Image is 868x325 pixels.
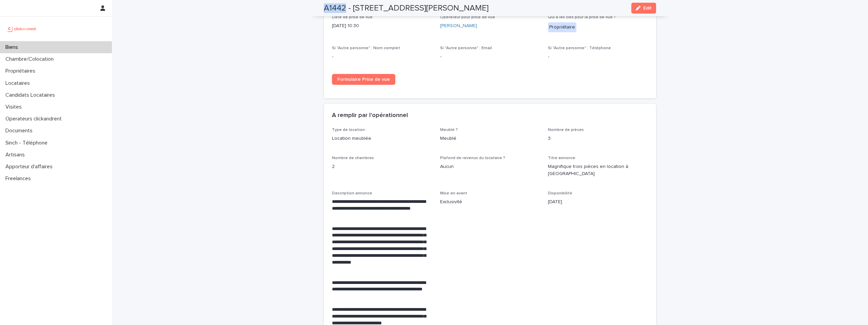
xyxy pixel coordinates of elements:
[332,156,374,160] span: Nombre de chambres
[440,46,492,50] span: Si "Autre personne" : Email
[332,46,400,50] span: Si "Autre personne" : Nom complet
[3,56,59,62] p: Chambre/Colocation
[548,191,572,195] span: Disponibilité
[440,53,540,60] p: -
[548,163,648,177] p: Magnifique trois pièces en location à [GEOGRAPHIC_DATA]
[3,152,30,158] p: Artisans
[440,198,540,206] p: Exclusivité
[3,68,41,74] p: Propriétaires
[548,53,648,60] p: -
[332,112,408,119] h2: A remplir par l'opérationnel
[3,80,35,87] p: Locataires
[440,128,458,132] span: Meublé ?
[548,156,575,160] span: Titre annonce
[440,191,467,195] span: Mise en avant
[337,77,390,82] span: Formulaire Prise de vue
[3,44,23,51] p: Biens
[332,128,365,132] span: Type de location
[332,191,372,195] span: Description annonce
[631,3,656,14] button: Edit
[3,116,67,122] p: Operateurs clickandrent
[548,15,616,19] span: Qui a les clés pour la prise de vue ?
[440,163,540,170] p: Aucun
[332,53,432,60] p: -
[332,135,432,142] p: Location meublée
[332,15,373,19] span: Date de prise de vue
[3,164,58,170] p: Apporteur d'affaires
[548,22,576,32] div: Propriétaire
[3,175,36,182] p: Freelances
[440,156,505,160] span: Plafond de revenus du locataire ?
[548,135,648,142] p: 3
[3,140,53,146] p: Sinch - Téléphone
[3,104,27,110] p: Visites
[548,198,648,206] p: [DATE]
[3,128,38,134] p: Documents
[548,46,611,50] span: Si "Autre personne" : Téléphone
[5,22,38,36] img: UCB0brd3T0yccxBKYDjQ
[332,74,395,85] a: Formulaire Prise de vue
[548,128,584,132] span: Nombre de pièces
[324,3,489,13] h2: A1442 - [STREET_ADDRESS][PERSON_NAME]
[3,92,60,98] p: Candidats Locataires
[440,135,540,142] p: Meublé
[643,6,652,11] span: Edit
[440,22,477,30] a: [PERSON_NAME]
[440,15,495,19] span: Opérateur pour prise de vue
[332,163,432,170] p: 2
[332,22,432,30] p: [DATE] 10:30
